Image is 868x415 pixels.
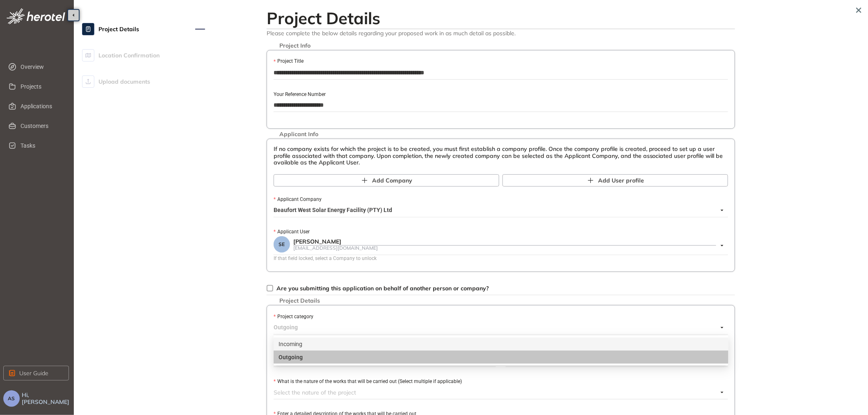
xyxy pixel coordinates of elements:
[279,340,724,349] div: Incoming
[293,238,716,245] div: [PERSON_NAME]
[274,321,724,334] span: Outgoing
[21,98,62,114] span: Applications
[22,392,71,406] span: Hi, [PERSON_NAME]
[3,366,69,381] button: User Guide
[21,78,62,95] span: Projects
[274,66,728,79] input: Project Title
[274,57,304,65] label: Project Title
[274,174,499,187] button: Add Company
[274,146,728,166] div: If no company exists for which the project is to be created, you must first establish a company p...
[274,228,310,236] label: Applicant User
[21,137,62,154] span: Tasks
[274,91,326,98] label: Your Reference Number
[293,245,716,251] div: [EMAIL_ADDRESS][DOMAIN_NAME]
[3,390,20,407] button: AS
[274,204,724,217] span: Beaufort West Solar Energy Facility (PTY) Ltd
[21,118,62,134] span: Customers
[279,353,724,362] div: Outgoing
[274,313,313,321] label: Project category
[8,396,15,401] span: AS
[598,176,644,185] span: Add User profile
[274,255,728,262] div: If that field locked, select a Company to unlock
[267,29,735,37] span: Please complete the below details regarding your proposed work in as much detail as possible.
[98,21,139,37] span: Project Details
[98,73,150,90] span: Upload documents
[275,42,315,49] span: Project Info
[279,242,285,247] span: SE
[267,8,735,28] h2: Project Details
[274,337,729,351] div: Incoming
[276,285,489,292] span: Are you submitting this application on behalf of another person or company?
[503,174,728,187] button: Add User profile
[372,176,412,185] span: Add Company
[98,47,160,64] span: Location Confirmation
[274,351,729,364] div: Outgoing
[274,196,322,203] label: Applicant Company
[275,131,322,138] span: Applicant Info
[275,297,324,304] span: Project Details
[21,59,62,75] span: Overview
[274,378,462,385] label: What is the nature of the works that will be carried out (Select multiple if applicable)
[7,8,65,24] img: logo
[19,369,48,378] span: User Guide
[274,99,728,111] input: Your Reference Number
